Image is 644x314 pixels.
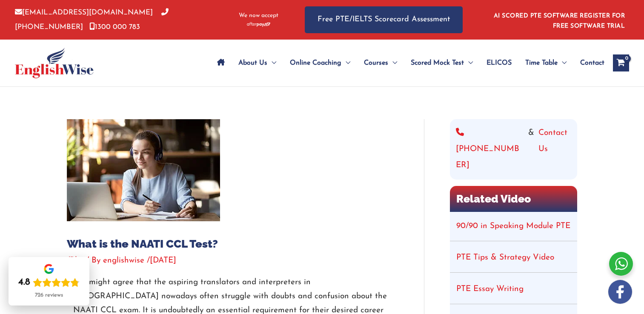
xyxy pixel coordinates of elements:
[103,257,147,265] a: englishwise
[456,222,570,230] a: 90/90 in Speaking Module PTE
[464,48,473,78] span: Menu Toggle
[15,48,94,78] img: cropped-ew-logo
[580,48,604,78] span: Contact
[404,48,480,78] a: Scored Mock TestMenu Toggle
[238,48,267,78] span: About Us
[480,48,518,78] a: ELICOS
[305,6,463,33] a: Free PTE/IELTS Scorecard Assessment
[103,257,144,265] span: englishwise
[290,48,341,78] span: Online Coaching
[456,125,571,174] div: &
[456,285,524,293] a: PTE Essay Writing
[364,48,388,78] span: Courses
[411,48,464,78] span: Scored Mock Test
[247,22,270,27] img: Afterpay-Logo
[267,48,276,78] span: Menu Toggle
[538,125,571,174] a: Contact Us
[573,48,604,78] a: Contact
[35,292,63,299] div: 726 reviews
[283,48,357,78] a: Online CoachingMenu Toggle
[67,237,398,251] h1: What is the NAATI CCL Test?
[67,255,398,267] div: / / By /
[150,257,176,265] span: [DATE]
[518,48,573,78] a: Time TableMenu Toggle
[487,48,512,78] span: ELICOS
[239,11,278,20] span: We now accept
[525,48,558,78] span: Time Table
[613,54,629,71] a: View Shopping Cart, empty
[608,280,632,304] img: white-facebook.png
[18,277,30,288] div: 4.8
[18,277,80,288] div: Rating: 4.8 out of 5
[558,48,567,78] span: Menu Toggle
[456,254,554,262] a: PTE Tips & Strategy Video
[341,48,350,78] span: Menu Toggle
[232,48,283,78] a: About UsMenu Toggle
[89,23,140,31] a: 1300 000 783
[388,48,397,78] span: Menu Toggle
[357,48,404,78] a: CoursesMenu Toggle
[67,119,220,221] img: What-is-the-NAATI-CCL-Test
[489,6,629,34] aside: Header Widget 1
[210,48,604,78] nav: Site Navigation: Main Menu
[494,13,625,29] a: AI SCORED PTE SOFTWARE REGISTER FOR FREE SOFTWARE TRIAL
[456,125,524,174] a: [PHONE_NUMBER]
[15,9,169,30] a: [PHONE_NUMBER]
[15,9,153,16] a: [EMAIL_ADDRESS][DOMAIN_NAME]
[450,186,577,212] h2: Related Video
